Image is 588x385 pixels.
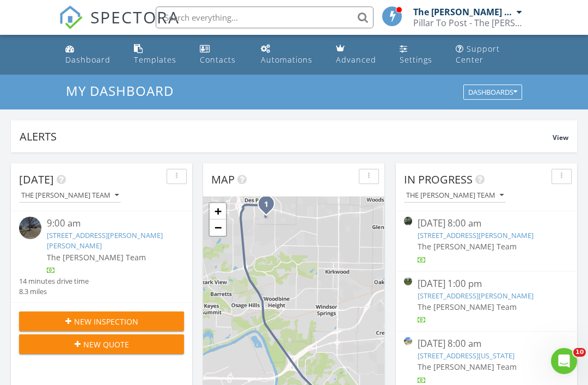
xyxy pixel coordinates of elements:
[551,348,577,374] iframe: Intercom live chat
[156,7,373,28] input: Search everything...
[404,188,506,203] button: The [PERSON_NAME] Team
[134,54,176,65] div: Templates
[47,252,146,262] span: The [PERSON_NAME] Team
[19,276,89,286] div: 14 minutes drive time
[418,291,534,301] a: [STREET_ADDRESS][PERSON_NAME]
[418,362,517,372] span: The [PERSON_NAME] Team
[74,316,138,327] span: New Inspection
[451,39,527,70] a: Support Center
[456,44,500,65] div: Support Center
[19,188,121,203] button: The [PERSON_NAME] Team
[19,217,41,239] img: streetview
[200,54,236,65] div: Contacts
[21,192,119,199] div: The [PERSON_NAME] Team
[418,277,555,291] div: [DATE] 1:00 pm
[211,172,235,187] span: Map
[413,17,522,28] div: Pillar To Post - The Frederick Team
[19,217,184,297] a: 9:00 am [STREET_ADDRESS][PERSON_NAME][PERSON_NAME] The [PERSON_NAME] Team 14 minutes drive time 8...
[400,54,432,65] div: Settings
[404,217,412,225] img: streetview
[336,54,376,65] div: Advanced
[264,201,268,209] i: 1
[130,39,187,70] a: Templates
[20,129,553,144] div: Alerts
[418,302,517,312] span: The [PERSON_NAME] Team
[59,5,83,29] img: The Best Home Inspection Software - Spectora
[47,217,170,230] div: 9:00 am
[404,337,412,345] img: streetview
[413,7,514,17] div: The [PERSON_NAME] Team
[90,5,180,28] span: SPECTORA
[261,54,313,65] div: Automations
[463,85,522,100] button: Dashboards
[19,334,184,354] button: New Quote
[406,192,504,199] div: The [PERSON_NAME] Team
[210,203,226,219] a: Zoom in
[418,337,555,351] div: [DATE] 8:00 am
[210,219,226,236] a: Zoom out
[418,217,555,230] div: [DATE] 8:00 am
[553,133,568,142] span: View
[332,39,387,70] a: Advanced
[19,172,54,187] span: [DATE]
[468,89,517,96] div: Dashboards
[266,204,273,210] div: 938 Blase Ave, Des Peres, MO 63131
[19,286,89,297] div: 8.3 miles
[59,15,180,38] a: SPECTORA
[404,277,412,285] img: streetview
[83,339,129,350] span: New Quote
[418,351,514,360] a: [STREET_ADDRESS][US_STATE]
[418,241,517,252] span: The [PERSON_NAME] Team
[573,348,586,357] span: 10
[19,311,184,331] button: New Inspection
[404,172,473,187] span: In Progress
[256,39,323,70] a: Automations (Basic)
[395,39,443,70] a: Settings
[47,230,163,250] a: [STREET_ADDRESS][PERSON_NAME][PERSON_NAME]
[195,39,248,70] a: Contacts
[65,54,111,65] div: Dashboard
[418,230,534,240] a: [STREET_ADDRESS][PERSON_NAME]
[404,217,569,265] a: [DATE] 8:00 am [STREET_ADDRESS][PERSON_NAME] The [PERSON_NAME] Team
[404,277,569,326] a: [DATE] 1:00 pm [STREET_ADDRESS][PERSON_NAME] The [PERSON_NAME] Team
[66,82,174,100] span: My Dashboard
[61,39,121,70] a: Dashboard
